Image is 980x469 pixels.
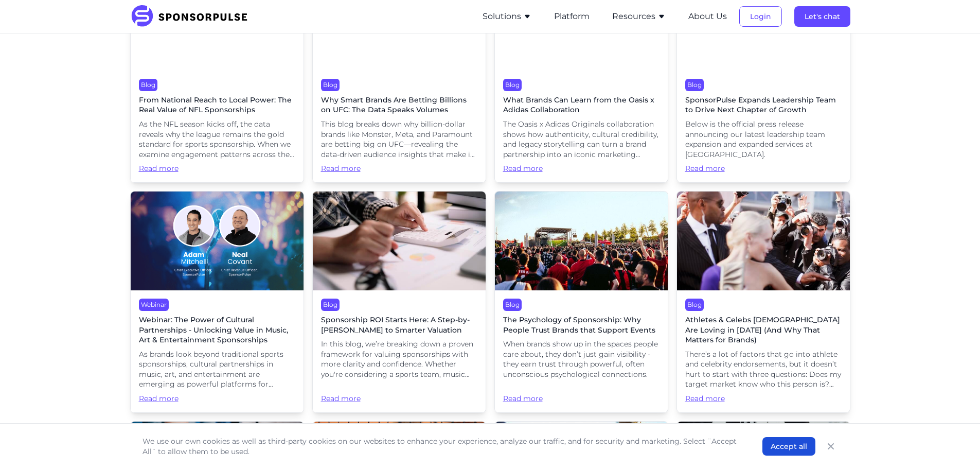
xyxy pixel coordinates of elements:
a: WebinarWebinar: The Power of Cultural Partnerships - Unlocking Value in Music, Art & Entertainmen... [130,191,304,413]
span: In this blog, we’re breaking down a proven framework for valuing sponsorships with more clarity a... [321,339,477,379]
span: As the NFL season kicks off, the data reveals why the league remains the gold standard for sports... [139,119,295,160]
a: BlogAthletes & Celebs [DEMOGRAPHIC_DATA] Are Loving in [DATE] (And Why That Matters for Brands)Th... [676,191,850,413]
button: Login [739,6,782,27]
span: Athletes & Celebs [DEMOGRAPHIC_DATA] Are Loving in [DATE] (And Why That Matters for Brands) [685,315,842,345]
a: About Us [688,12,727,21]
div: Blog [503,79,522,91]
img: SponsorPulse [130,5,255,28]
span: Sponsorship ROI Starts Here: A Step-by-[PERSON_NAME] to Smarter Valuation [321,315,477,335]
button: Accept all [762,437,815,456]
span: There’s a lot of factors that go into athlete and celebrity endorsements, but it doesn’t hurt to ... [685,350,842,390]
div: Blog [685,79,704,91]
div: Blog [321,299,340,311]
span: Below is the official press release announcing our latest leadership team expansion and expanded ... [685,119,842,160]
span: Read more [139,394,295,404]
div: Blog [685,299,704,311]
a: Login [739,12,782,21]
button: Close [824,439,838,454]
span: When brands show up in the spaces people care about, they don’t just gain visibility - they earn ... [503,339,660,379]
span: Read more [321,164,477,174]
img: Sebastian Pociecha courtesy of Unsplash [495,192,668,290]
img: Webinar header image [131,192,304,290]
span: Why Smart Brands Are Betting Billions on UFC: The Data Speaks Volumes [321,95,477,115]
button: Let's chat [794,6,850,27]
button: Resources [612,10,666,23]
span: Read more [321,384,477,404]
span: Read more [139,164,295,174]
a: BlogThe Psychology of Sponsorship: Why People Trust Brands that Support EventsWhen brands show up... [494,191,668,413]
span: Read more [503,384,660,404]
span: What Brands Can Learn from the Oasis x Adidas Collaboration [503,95,660,115]
img: Getty Images courtesy of Unsplash [313,192,486,290]
button: About Us [688,10,727,23]
div: Blog [321,79,340,91]
div: Blog [503,299,522,311]
span: Read more [685,394,842,404]
span: Read more [503,164,660,174]
span: The Oasis x Adidas Originals collaboration shows how authenticity, cultural credibility, and lega... [503,119,660,160]
a: Let's chat [794,12,850,21]
iframe: Chat Widget [929,420,980,469]
span: Webinar: The Power of Cultural Partnerships - Unlocking Value in Music, Art & Entertainment Spons... [139,315,295,345]
button: Platform [554,10,590,23]
span: As brands look beyond traditional sports sponsorships, cultural partnerships in music, art, and e... [139,350,295,390]
a: Platform [554,12,590,21]
span: Read more [685,164,842,174]
span: SponsorPulse Expands Leadership Team to Drive Next Chapter of Growth [685,95,842,115]
span: This blog breaks down why billion-dollar brands like Monster, Meta, and Paramount are betting big... [321,119,477,160]
div: Blog [139,79,157,91]
a: BlogSponsorship ROI Starts Here: A Step-by-[PERSON_NAME] to Smarter ValuationIn this blog, we’re ... [312,191,486,413]
div: Webinar [139,299,169,311]
img: Getty Images courtesy of Unsplash [677,192,850,290]
button: Solutions [483,10,531,23]
span: From National Reach to Local Power: The Real Value of NFL Sponsorships [139,95,295,115]
span: The Psychology of Sponsorship: Why People Trust Brands that Support Events [503,315,660,335]
p: We use our own cookies as well as third-party cookies on our websites to enhance your experience,... [142,436,742,457]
